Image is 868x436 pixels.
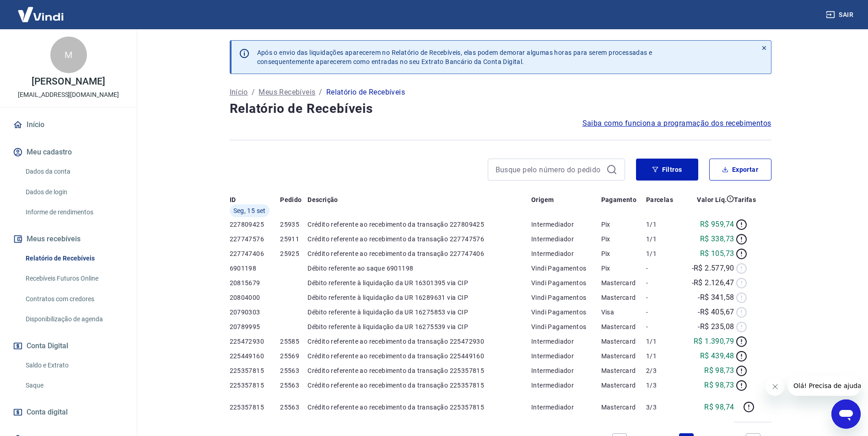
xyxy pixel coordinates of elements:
[788,376,861,396] iframe: Mensagem da empresa
[22,203,126,222] a: Informe de rendimentos
[531,337,601,346] p: Intermediador
[230,403,280,412] p: 225357815
[307,220,531,229] p: Crédito referente ao recebimento da transação 227809425
[496,163,603,176] input: Busque pelo número do pedido
[646,264,680,273] p: -
[646,293,680,302] p: -
[692,263,734,274] p: -R$ 2.577,90
[230,308,280,317] p: 20790303
[32,77,105,86] p: [PERSON_NAME]
[531,278,601,287] p: Vindi Pagamentos
[307,195,338,204] p: Descrição
[22,376,126,395] a: Saque
[280,366,307,375] p: 25563
[698,321,734,332] p: -R$ 235,08
[307,381,531,390] p: Crédito referente ao recebimento da transação 225357815
[646,308,680,317] p: -
[646,322,680,331] p: -
[230,381,280,390] p: 225357815
[230,264,280,273] p: 6901198
[319,87,322,98] p: /
[646,195,673,204] p: Parcelas
[601,220,646,229] p: Pix
[601,308,646,317] p: Visa
[646,337,680,346] p: 1/1
[22,183,126,202] a: Dados de login
[280,249,307,258] p: 25925
[531,249,601,258] p: Intermediador
[259,87,315,98] a: Meus Recebíveis
[646,403,680,412] p: 3/3
[230,87,248,98] a: Início
[531,220,601,229] p: Intermediador
[307,278,531,287] p: Débito referente à liquidação da UR 16301395 via CIP
[307,249,531,258] p: Crédito referente ao recebimento da transação 227747406
[601,322,646,331] p: Mastercard
[11,142,126,162] button: Meu cadastro
[230,234,280,244] p: 227747576
[252,87,255,98] p: /
[22,162,126,181] a: Dados da conta
[646,278,680,287] p: -
[280,234,307,244] p: 25911
[700,234,734,245] p: R$ 338,73
[11,336,126,356] button: Conta Digital
[11,229,126,249] button: Meus recebíveis
[601,351,646,361] p: Mastercard
[601,195,637,204] p: Pagamento
[704,380,734,391] p: R$ 98,73
[307,403,531,412] p: Crédito referente ao recebimento da transação 225357815
[601,403,646,412] p: Mastercard
[531,308,601,317] p: Vindi Pagamentos
[698,307,734,318] p: -R$ 405,67
[230,366,280,375] p: 225357815
[22,310,126,329] a: Disponibilização de agenda
[22,356,126,375] a: Saldo e Extrato
[50,37,87,73] div: M
[582,118,771,129] a: Saiba como funciona a programação dos recebimentos
[11,0,70,28] img: Vindi
[27,406,68,419] span: Conta digital
[307,337,531,346] p: Crédito referente ao recebimento da transação 225472930
[704,402,734,413] p: R$ 98,74
[531,322,601,331] p: Vindi Pagamentos
[531,403,601,412] p: Intermediador
[704,365,734,376] p: R$ 98,73
[531,264,601,273] p: Vindi Pagamentos
[601,234,646,244] p: Pix
[280,220,307,229] p: 25935
[646,234,680,244] p: 1/1
[766,378,784,396] iframe: Fechar mensagem
[831,399,861,429] iframe: Botão para abrir a janela de mensagens
[233,206,266,215] span: Seg, 15 set
[601,381,646,390] p: Mastercard
[230,293,280,302] p: 20804000
[531,195,554,204] p: Origem
[692,277,734,288] p: -R$ 2.126,47
[531,366,601,375] p: Intermediador
[531,351,601,361] p: Intermediador
[700,351,734,362] p: R$ 439,48
[646,366,680,375] p: 2/3
[700,248,734,259] p: R$ 105,73
[694,336,734,347] p: R$ 1.390,79
[280,351,307,361] p: 25569
[22,269,126,288] a: Recebíveis Futuros Online
[11,402,126,422] a: Conta digital
[230,220,280,229] p: 227809425
[307,234,531,244] p: Crédito referente ao recebimento da transação 227747576
[700,219,734,230] p: R$ 959,74
[5,6,77,14] span: Olá! Precisa de ajuda?
[646,220,680,229] p: 1/1
[280,337,307,346] p: 25585
[601,293,646,302] p: Mastercard
[601,278,646,287] p: Mastercard
[307,308,531,317] p: Débito referente à liquidação da UR 16275853 via CIP
[280,381,307,390] p: 25563
[307,293,531,302] p: Débito referente à liquidação da UR 16289631 via CIP
[22,290,126,308] a: Contratos com credores
[734,195,756,204] p: Tarifas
